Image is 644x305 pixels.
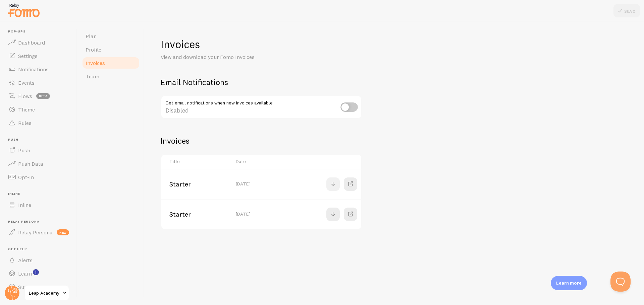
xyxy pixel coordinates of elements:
a: Settings [4,49,73,63]
a: Rules [4,116,73,130]
h2: Invoices [161,136,628,146]
a: Profile [82,43,140,56]
a: Relay Persona new [4,226,73,239]
a: Leap Academy [24,285,69,301]
a: Learn [4,267,73,280]
span: Leap Academy [29,289,61,297]
span: Alerts [18,257,33,263]
span: Relay Persona [8,220,73,224]
span: Plan [86,33,97,40]
td: [DATE] [232,199,280,229]
a: Opt-In [4,170,73,184]
a: Events [4,76,73,89]
span: Pop-ups [8,29,73,34]
a: Theme [4,103,73,116]
span: Events [18,79,35,86]
td: [DATE] [232,169,280,199]
a: Support [4,280,73,294]
iframe: Help Scout Beacon - Open [610,272,631,292]
span: Push [8,138,73,142]
a: Alerts [4,253,73,267]
th: Date [232,155,280,169]
span: Invoices [86,60,105,66]
span: Inline [18,202,31,208]
span: Support [18,284,38,290]
div: Learn more [551,276,587,290]
a: Notifications [4,63,73,76]
a: Push [4,144,73,157]
span: new [57,229,69,235]
a: Inline [4,198,73,212]
span: beta [36,93,50,99]
img: fomo-relay-logo-orange.svg [7,2,41,19]
h1: Invoices [161,37,628,51]
span: Dashboard [18,39,45,46]
td: Starter [161,199,232,229]
span: Profile [86,46,101,53]
p: Learn more [556,280,582,286]
span: Learn [18,270,32,277]
a: Flows beta [4,89,73,103]
span: Push [18,147,30,154]
span: Relay Persona [18,229,53,236]
div: Disabled [161,95,362,120]
span: Team [86,73,99,80]
a: Dashboard [4,36,73,49]
td: Starter [161,169,232,199]
span: Opt-In [18,174,34,180]
span: Theme [18,106,35,113]
span: Notifications [18,66,49,73]
span: Get Help [8,247,73,251]
th: Title [161,155,232,169]
span: Rules [18,120,32,126]
a: Team [82,70,140,83]
a: Invoices [82,56,140,70]
span: Inline [8,192,73,196]
span: Flows [18,93,32,99]
span: Push Data [18,160,43,167]
span: Settings [18,53,38,59]
a: Plan [82,29,140,43]
a: Push Data [4,157,73,170]
svg: <p>Watch New Feature Tutorials!</p> [33,269,39,275]
h2: Email Notifications [161,77,362,87]
p: View and download your Fomo Invoices [161,53,322,61]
